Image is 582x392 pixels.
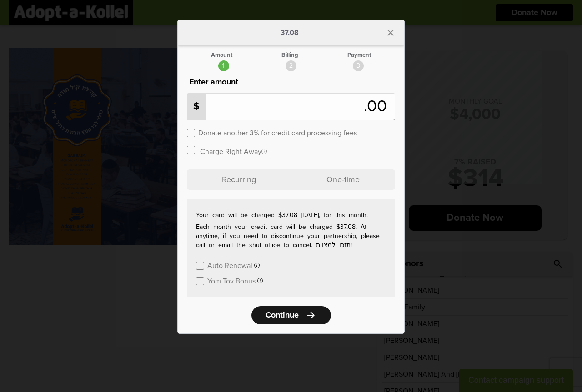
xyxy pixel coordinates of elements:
button: Auto Renewal [207,261,260,269]
div: Billing [281,52,298,58]
div: Payment [347,52,371,58]
p: $ [187,94,206,120]
i: arrow_forward [306,310,316,321]
p: Each month your credit card will be charged $37.08. At anytime, if you need to discontinue your p... [196,223,386,250]
label: Yom Tov Bonus [207,276,256,285]
span: .00 [364,99,391,115]
a: Continuearrow_forward [251,306,331,324]
label: Charge Right Away [200,147,267,155]
div: 2 [286,60,296,71]
label: Donate another 3% for credit card processing fees [198,128,357,137]
p: Enter amount [187,76,395,89]
div: 1 [218,60,229,71]
button: Yom Tov Bonus [207,276,263,285]
div: 3 [353,60,364,71]
p: Recurring [187,169,291,190]
i: close [385,27,396,38]
p: One-time [291,169,395,190]
p: 37.08 [281,29,299,36]
span: Continue [266,311,299,319]
p: Your card will be charged $37.08 [DATE], for this month. [196,211,386,220]
div: Amount [211,52,232,58]
label: Auto Renewal [207,261,252,269]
